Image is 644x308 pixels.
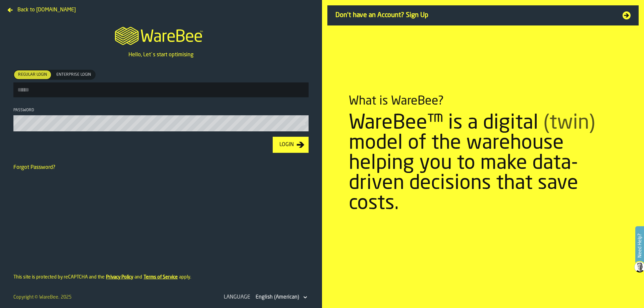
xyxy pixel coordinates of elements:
[54,72,94,78] span: Enterprise Login
[349,95,444,108] div: What is WareBee?
[13,108,309,113] div: Password
[636,227,643,264] label: Need Help?
[61,295,71,300] span: 2025
[13,82,309,97] input: button-toolbar-[object Object]
[15,72,50,78] span: Regular Login
[106,275,133,280] a: Privacy Policy
[13,108,309,131] label: button-toolbar-Password
[13,70,52,80] label: button-switch-multi-Regular Login
[13,295,38,300] span: Copyright ©
[109,19,213,51] a: logo-header
[128,51,194,59] p: Hello, Let`s start optimising
[222,293,252,301] div: Language
[5,5,78,11] a: Back to [DOMAIN_NAME]
[349,113,617,214] div: WareBee™ is a digital model of the warehouse helping you to make data-driven decisions that save ...
[17,6,76,14] span: Back to [DOMAIN_NAME]
[52,70,95,79] div: thumb
[13,115,309,131] input: button-toolbar-Password
[14,70,51,79] div: thumb
[273,137,309,153] button: button-Login
[144,275,178,280] a: Terms of Service
[335,11,614,20] span: Don't have an Account? Sign Up
[327,5,639,25] a: Don't have an Account? Sign Up
[222,292,309,303] div: LanguageDropdownMenuValue-en-US
[256,293,299,301] div: DropdownMenuValue-en-US
[13,165,55,170] a: Forgot Password?
[543,113,595,133] span: (twin)
[299,121,307,127] button: button-toolbar-Password
[277,141,297,149] div: Login
[52,70,96,80] label: button-switch-multi-Enterprise Login
[39,295,59,300] a: WareBee.
[13,70,309,97] label: button-toolbar-[object Object]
